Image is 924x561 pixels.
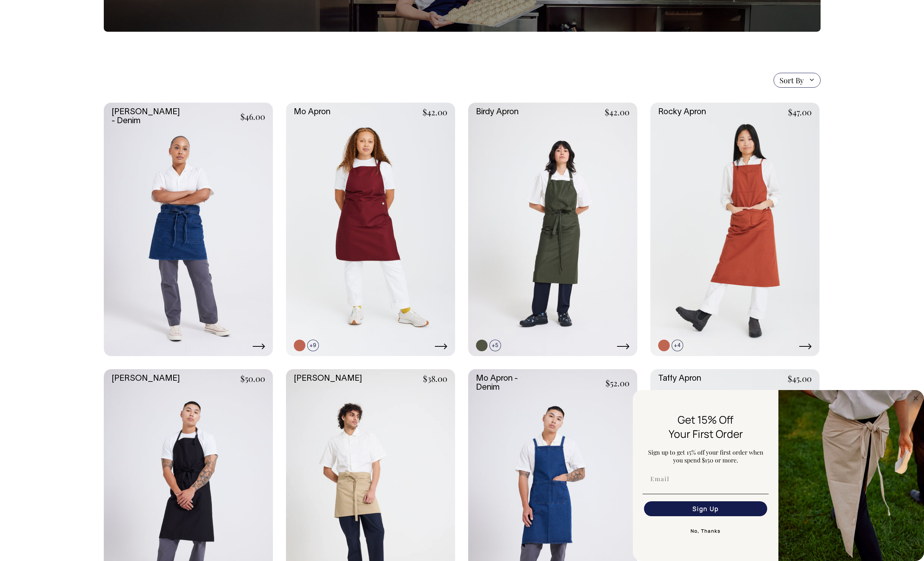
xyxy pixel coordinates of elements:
[307,340,319,351] span: +9
[633,390,924,561] div: FLYOUT Form
[672,340,683,351] span: +4
[669,427,743,441] span: Your First Order
[643,524,769,539] button: No, Thanks
[678,412,734,427] span: Get 15% Off
[644,471,767,486] input: Email
[778,390,924,561] img: 5e34ad8f-4f05-4173-92a8-ea475ee49ac9.jpeg
[780,76,804,85] span: Sort By
[489,340,501,351] span: +5
[643,494,769,494] img: underline
[648,448,763,464] span: Sign up to get 15% off your first order when you spend $150 or more.
[644,501,767,516] button: Sign Up
[911,394,920,403] button: Close dialog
